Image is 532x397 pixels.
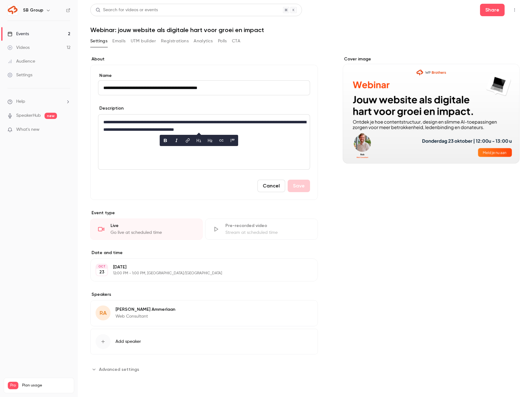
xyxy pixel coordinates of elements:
[111,223,195,229] div: Live
[96,264,107,269] div: OCT
[7,72,32,78] div: Settings
[22,383,70,388] span: Plan usage
[63,127,70,133] iframe: Noticeable Trigger
[480,4,505,16] button: Share
[8,382,18,389] span: Pro
[228,135,238,145] button: blockquote
[90,364,318,374] section: Advanced settings
[90,26,520,34] h1: Webinar: jouw website als digitale hart voor groei en impact
[90,364,143,374] button: Advanced settings
[98,105,124,111] label: Description
[172,135,181,145] button: italic
[90,250,318,256] label: Date and time
[225,229,310,236] div: Stream at scheduled time
[218,36,227,46] button: Polls
[232,36,240,46] button: CTA
[16,112,41,119] a: SpeakerHub
[100,309,107,317] span: RA
[8,5,18,15] img: SB Group
[98,114,310,170] section: description
[90,36,107,46] button: Settings
[7,58,35,64] div: Audience
[99,269,104,275] p: 23
[183,135,193,145] button: link
[96,7,158,13] div: Search for videos or events
[257,180,285,192] button: Cancel
[7,31,29,37] div: Events
[131,36,156,46] button: UTM builder
[194,36,213,46] button: Analytics
[225,223,310,229] div: Pre-recorded video
[112,36,125,46] button: Emails
[343,56,520,62] label: Cover image
[115,313,175,319] p: Web Consultant
[99,366,139,373] span: Advanced settings
[90,56,318,62] label: About
[7,45,30,51] div: Videos
[113,264,285,270] p: [DATE]
[23,7,43,13] h6: SB Group
[90,210,318,216] p: Event type
[45,113,57,119] span: new
[90,291,318,298] label: Speakers
[16,98,25,105] span: Help
[111,229,195,236] div: Go live at scheduled time
[113,271,285,276] p: 12:00 PM - 1:00 PM, [GEOGRAPHIC_DATA]/[GEOGRAPHIC_DATA]
[90,219,203,240] div: LiveGo live at scheduled time
[90,300,318,326] div: RA[PERSON_NAME] AmmerlaanWeb Consultant
[115,306,175,313] p: [PERSON_NAME] Ammerlaan
[90,329,318,354] button: Add speaker
[16,126,40,133] span: What's new
[7,98,70,105] li: help-dropdown-opener
[161,36,189,46] button: Registrations
[98,73,310,79] label: Name
[205,219,318,240] div: Pre-recorded videoStream at scheduled time
[160,135,170,145] button: bold
[115,338,141,345] span: Add speaker
[98,115,310,169] div: editor
[343,56,520,163] section: Cover image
